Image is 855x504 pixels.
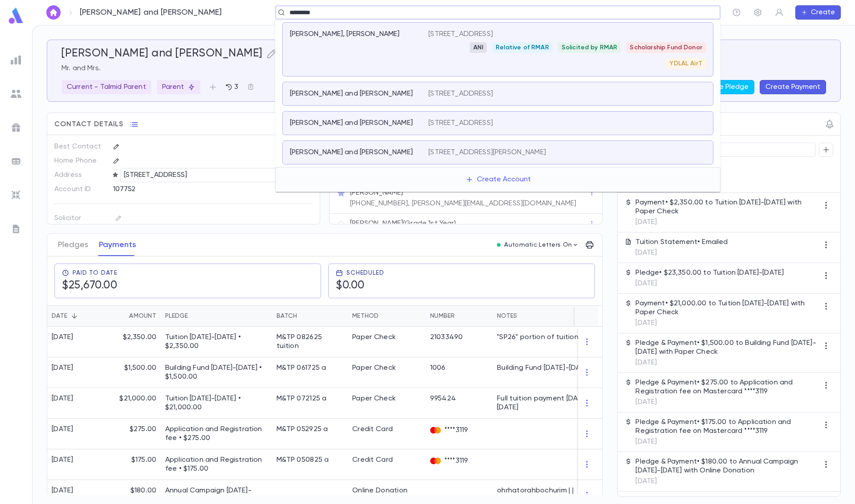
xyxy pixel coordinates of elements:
p: [DATE] [635,218,819,227]
p: Tuition Statement • Emailed [635,238,728,247]
div: "SP26" portion of tuition [497,333,578,342]
span: Scholarship Fund Donor [626,44,706,51]
button: Create Pledge [694,80,754,94]
div: M&TP 082625 tuition [277,333,343,351]
p: Annual Campaign [DATE]-[DATE] • $180.00 [165,486,268,504]
button: Payments [99,234,136,256]
div: Full tuition payment [DATE]-[DATE] [497,394,599,412]
p: Pledge & Payment • $180.00 to Annual Campaign [DATE]-[DATE] with Online Donation [635,457,819,475]
div: Building Fund [DATE]-[DATE] [497,364,591,372]
span: ANI [470,44,487,51]
div: Batch [277,305,297,327]
p: 3 [232,83,238,92]
div: Credit Card [352,425,393,434]
p: [STREET_ADDRESS] [428,89,493,98]
img: letters_grey.7941b92b52307dd3b8a917253454ce1c.svg [11,224,21,234]
div: [DATE] [52,333,73,342]
p: Automatic Letters On [504,241,572,248]
button: Sort [67,309,81,323]
p: [STREET_ADDRESS] [428,119,493,128]
button: Pledges [58,234,88,256]
img: imports_grey.530a8a0e642e233f2baf0ef88e8c9fcb.svg [11,190,21,200]
div: M&TP 052925 a [277,425,328,434]
p: [STREET_ADDRESS] [428,30,493,39]
p: [STREET_ADDRESS][PERSON_NAME] [428,148,546,157]
div: Date [47,305,107,327]
div: Method [352,305,379,327]
img: reports_grey.c525e4749d1bce6a11f5fe2a8de1b229.svg [11,55,21,65]
p: [DATE] [635,248,728,257]
div: Batch [272,305,348,327]
h5: $0.00 [336,279,365,292]
button: Create Payment [760,80,826,94]
div: M&TP 050825 a [277,456,329,464]
span: Relative of RMAR [492,44,553,51]
button: Sort [379,309,393,323]
button: Sort [297,309,311,323]
div: Notes [497,305,517,327]
div: Online Donation [352,486,407,495]
p: $275.00 [130,425,156,434]
div: Paper Check [352,333,396,342]
p: [DATE] [635,279,784,288]
div: Pledge [161,305,272,327]
p: $2,350.00 [123,333,156,342]
img: logo [7,7,25,24]
span: YDLAL AirT [666,60,706,67]
p: $180.00 [130,486,156,495]
p: [STREET_ADDRESS] [124,170,187,180]
p: [DATE] [635,398,819,407]
div: [DATE] [52,394,73,403]
p: Payment • $2,350.00 to Tuition [DATE]-[DATE] with Paper Check [635,198,819,216]
div: M&TP 072125 a [277,394,327,403]
p: 995424 [430,394,456,403]
p: Solicitor [54,211,106,225]
p: Pledge & Payment • $175.00 to Application and Registration fee on Mastercard ****3119 [635,418,819,436]
p: $175.00 [131,456,156,464]
div: Current - Talmid Parent [61,80,151,94]
div: Date [52,305,67,327]
p: [PERSON_NAME] (Grade 1st Year) [350,219,456,228]
span: Scheduled [346,269,384,276]
p: [DATE] [635,358,819,367]
div: 107752 [113,182,269,196]
p: [PERSON_NAME] and [PERSON_NAME] [290,148,413,157]
div: Number [430,305,455,327]
img: home_white.a664292cf8c1dea59945f0da9f25487c.svg [48,9,59,16]
p: Tuition [DATE]-[DATE] • $2,350.00 [165,333,268,351]
div: Amount [107,305,161,327]
div: Paper Check [352,364,396,372]
img: campaigns_grey.99e729a5f7ee94e3726e6486bddda8f1.svg [11,122,21,133]
div: [DATE] [52,425,73,434]
p: [DATE] [635,437,819,446]
p: [DATE] [635,477,819,486]
div: Amount [129,305,156,327]
img: students_grey.60c7aba0da46da39d6d829b817ac14fc.svg [11,88,21,99]
p: 21033490 [430,333,463,342]
h5: [PERSON_NAME] and [PERSON_NAME] [61,47,263,60]
p: Address [54,168,106,182]
p: [DATE] [635,319,819,328]
div: Method [348,305,426,327]
p: Tuition [DATE]-[DATE] • $21,000.00 [165,394,268,412]
div: Number [426,305,493,327]
button: Create Account [458,171,538,188]
span: Contact Details [54,120,123,129]
h5: $25,670.00 [62,279,117,292]
div: Pledge [165,305,188,327]
p: [PHONE_NUMBER], [PERSON_NAME][EMAIL_ADDRESS][DOMAIN_NAME] [350,199,576,208]
p: $21,000.00 [119,394,156,403]
p: Parent [162,83,195,92]
p: Best Contact [54,140,106,154]
div: [DATE] [52,364,73,372]
button: Automatic Letters On [493,239,582,251]
p: Payment • $21,000.00 to Tuition [DATE]-[DATE] with Paper Check [635,299,819,317]
p: [PERSON_NAME] [350,188,403,197]
p: 1006 [430,364,446,372]
p: Current - Talmid Parent [67,83,146,92]
p: Pledge • $23,350.00 to Tuition [DATE]-[DATE] [635,268,784,277]
p: Building Fund [DATE]-[DATE] • $1,500.00 [165,364,268,381]
p: Mr. and Mrs. [61,64,826,73]
button: Create [795,5,841,20]
p: [PERSON_NAME] and [PERSON_NAME] [290,119,413,128]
